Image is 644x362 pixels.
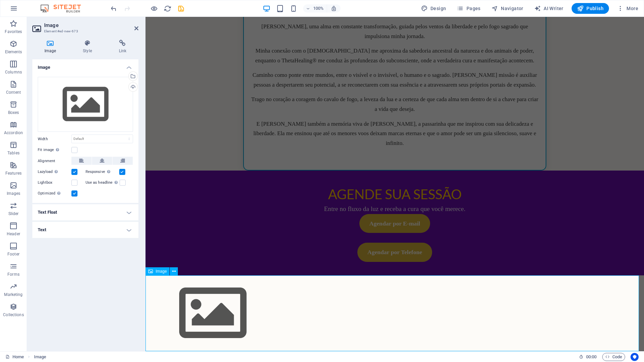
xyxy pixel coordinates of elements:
[617,5,638,12] span: More
[489,3,526,14] button: Navigator
[39,4,89,12] img: Editor Logo
[454,3,483,14] button: Pages
[7,191,21,196] p: Images
[5,69,22,75] p: Columns
[631,353,639,361] button: Usercentrics
[177,4,185,12] button: save
[7,231,20,237] p: Header
[107,40,138,54] h4: Link
[605,353,622,361] span: Code
[44,28,125,34] h3: Element #ed-new-673
[32,59,138,71] h4: Image
[491,5,523,12] span: Navigator
[109,4,118,12] button: undo
[38,146,71,154] label: Fit image
[32,204,138,220] h4: Text Float
[7,272,20,277] p: Forms
[532,3,566,14] button: AI Writer
[38,137,71,141] label: Width
[4,130,23,135] p: Accordion
[71,40,106,54] h4: Style
[38,189,71,198] label: Optimized
[38,168,71,176] label: Lazyload
[38,157,71,165] label: Alignment
[614,3,641,14] button: More
[5,353,24,361] a: Click to cancel selection. Double-click to open Pages
[6,90,21,95] p: Content
[331,5,337,11] i: On resize automatically adjust zoom level to fit chosen device.
[110,5,118,12] i: Undo: Add element (Ctrl+Z)
[5,29,22,34] p: Favorites
[7,150,20,156] p: Tables
[602,353,625,361] button: Code
[7,251,20,257] p: Footer
[421,5,446,12] span: Design
[591,354,592,359] span: :
[3,312,24,318] p: Collections
[156,269,167,273] span: Image
[38,179,71,187] label: Lightbox
[34,353,46,361] nav: breadcrumb
[5,171,22,176] p: Features
[32,40,71,54] h4: Image
[572,3,609,14] button: Publish
[34,353,46,361] span: Click to select. Double-click to edit
[163,4,171,12] button: reload
[8,110,19,115] p: Boxes
[457,5,480,12] span: Pages
[4,292,23,297] p: Marketing
[586,353,597,361] span: 00 00
[534,5,563,12] span: AI Writer
[86,179,120,187] label: Use as headline
[418,3,449,14] div: Design (Ctrl+Alt+Y)
[303,4,327,12] button: 100%
[86,168,119,176] label: Responsive
[44,22,138,28] h2: Image
[8,211,19,216] p: Slider
[418,3,449,14] button: Design
[38,77,133,132] div: Select files from the file manager, stock photos, or upload file(s)
[313,4,324,12] h6: 100%
[32,222,138,238] h4: Text
[577,5,604,12] span: Publish
[579,353,597,361] h6: Session time
[5,49,22,55] p: Elements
